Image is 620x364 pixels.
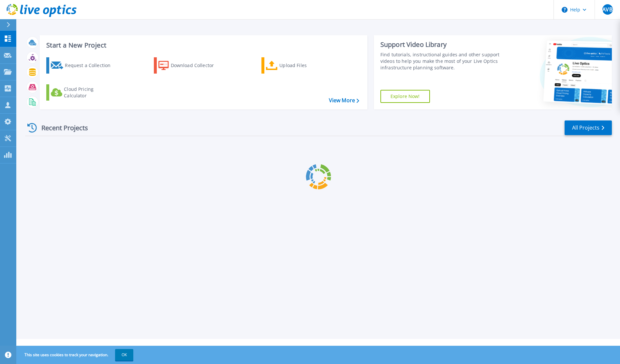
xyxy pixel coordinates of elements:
div: Cloud Pricing Calculator [64,86,116,99]
a: Cloud Pricing Calculator [46,84,119,101]
a: Explore Now! [380,90,430,103]
h3: Start a New Project [46,42,359,49]
span: AVB [602,7,612,12]
a: View More [329,97,359,104]
div: Find tutorials, instructional guides and other support videos to help you make the most of your L... [380,51,502,71]
div: Support Video Library [380,40,502,49]
div: Download Collector [171,59,223,72]
span: This site uses cookies to track your navigation. [18,349,133,361]
div: Upload Files [279,59,332,72]
a: Request a Collection [46,57,119,74]
a: Download Collector [154,57,227,74]
a: Upload Files [261,57,334,74]
div: Request a Collection [65,59,117,72]
div: Recent Projects [25,120,97,136]
a: All Projects [565,120,612,135]
button: OK [115,349,133,361]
